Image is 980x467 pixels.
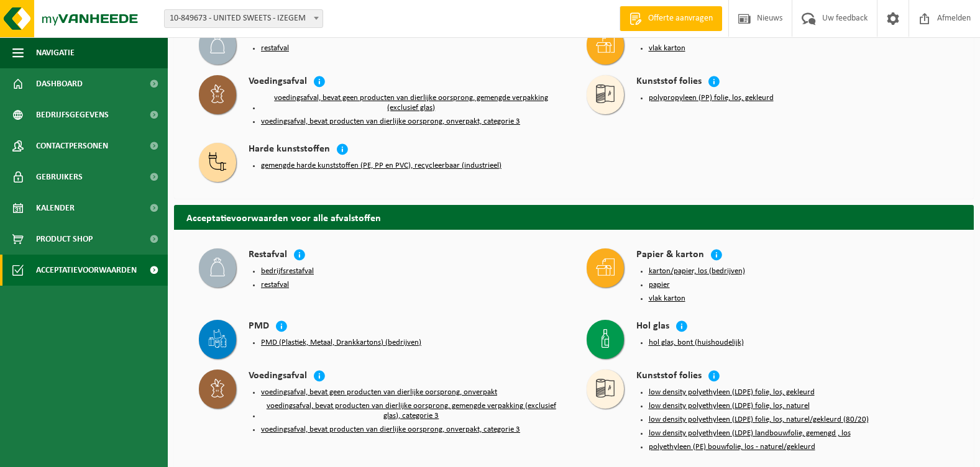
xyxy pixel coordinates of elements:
button: gemengde harde kunststoffen (PE, PP en PVC), recycleerbaar (industrieel) [261,161,501,171]
h4: Harde kunststoffen [249,143,330,157]
h4: Voedingsafval [249,75,307,89]
h4: Hol glas [636,320,669,334]
h4: Kunststof folies [636,75,702,89]
h4: Papier & karton [636,248,704,263]
button: polyethyleen (PE) bouwfolie, los - naturel/gekleurd [649,442,815,452]
button: low density polyethyleen (LDPE) landbouwfolie, gemengd , los [649,428,851,438]
button: bedrijfsrestafval [261,266,314,276]
button: voedingsafval, bevat geen producten van dierlijke oorsprong, gemengde verpakking (exclusief glas) [261,93,562,113]
button: voedingsafval, bevat producten van dierlijke oorsprong, onverpakt, categorie 3 [261,425,520,435]
span: Offerte aanvragen [645,12,716,25]
button: low density polyethyleen (LDPE) folie, los, naturel/gekleurd (80/20) [649,415,869,425]
h4: Restafval [249,248,287,263]
span: Dashboard [36,68,83,99]
h4: PMD [249,320,269,334]
h4: Voedingsafval [249,370,307,384]
button: voedingsafval, bevat geen producten van dierlijke oorsprong, onverpakt [261,388,497,397]
button: voedingsafval, bevat producten van dierlijke oorsprong, gemengde verpakking (exclusief glas), cat... [261,401,562,421]
button: hol glas, bont (huishoudelijk) [649,338,744,348]
button: low density polyethyleen (LDPE) folie, los, naturel [649,401,810,411]
button: karton/papier, los (bedrijven) [649,266,745,276]
span: Acceptatievoorwaarden [36,255,137,286]
span: 10-849673 - UNITED SWEETS - IZEGEM [164,9,323,28]
span: Bedrijfsgegevens [36,99,109,130]
span: Gebruikers [36,161,83,193]
button: PMD (Plastiek, Metaal, Drankkartons) (bedrijven) [261,338,421,348]
span: Contactpersonen [36,130,108,161]
button: polypropyleen (PP) folie, los, gekleurd [649,93,774,103]
button: low density polyethyleen (LDPE) folie, los, gekleurd [649,388,815,397]
button: restafval [261,43,289,53]
span: Product Shop [36,224,93,255]
span: Navigatie [36,37,75,68]
button: restafval [261,280,289,290]
span: 10-849673 - UNITED SWEETS - IZEGEM [165,10,323,27]
h2: Acceptatievoorwaarden voor alle afvalstoffen [174,205,974,229]
button: papier [649,280,670,290]
button: vlak karton [649,294,685,304]
button: vlak karton [649,43,685,53]
a: Offerte aanvragen [620,6,722,31]
button: voedingsafval, bevat producten van dierlijke oorsprong, onverpakt, categorie 3 [261,117,520,127]
h4: Kunststof folies [636,370,702,384]
span: Kalender [36,193,75,224]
